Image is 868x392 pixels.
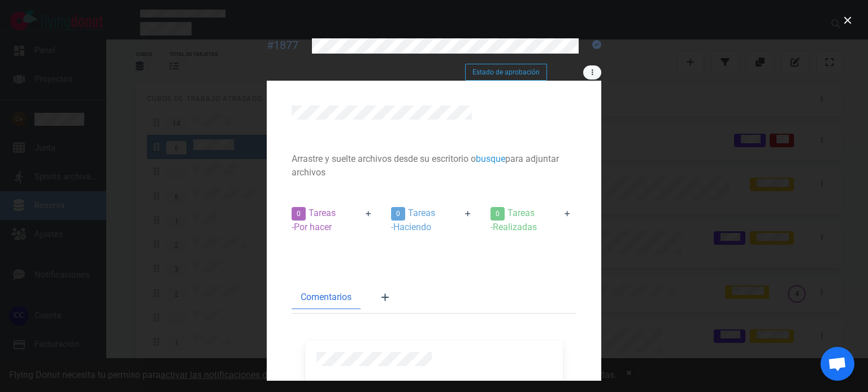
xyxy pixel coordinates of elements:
[393,222,431,232] font: Haciendo
[465,64,547,81] button: Estado de aprobación
[491,208,535,232] font: Tareas -
[396,210,400,218] font: 0
[496,210,500,218] font: 0
[476,153,505,164] font: busque
[391,208,435,232] font: Tareas -
[472,68,540,76] font: Estado de aprobación
[292,153,476,164] font: Arrastre y suelte archivos desde su escritorio o
[493,222,537,232] font: Realizadas
[839,11,857,29] button: cerca
[297,210,301,218] font: 0
[267,38,298,52] font: #1877
[821,347,854,381] a: Chat abierto
[294,222,332,232] font: Por hacer
[292,208,336,232] font: Tareas -
[301,292,351,302] font: Comentarios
